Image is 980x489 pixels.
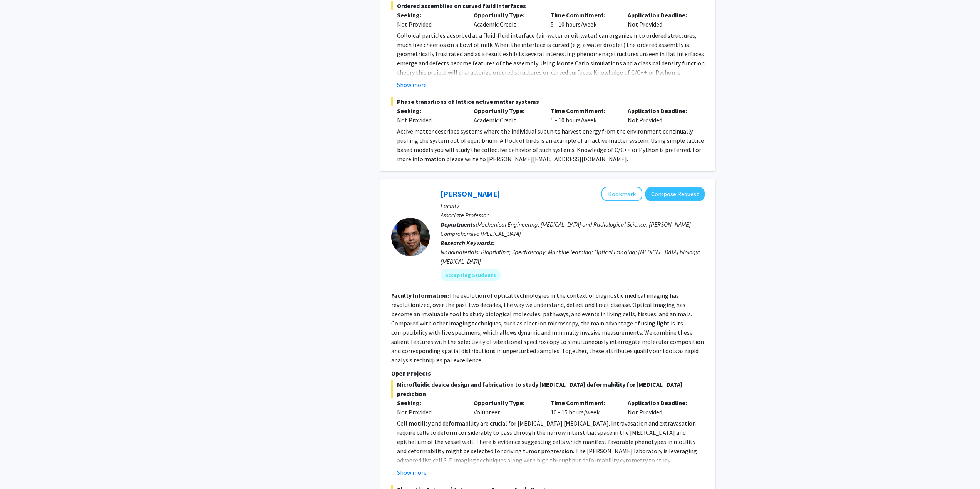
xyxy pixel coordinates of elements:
[628,398,693,407] p: Application Deadline:
[441,220,477,228] b: Departments:
[397,127,705,164] p: Active matter describes systems where the individual subunits harvest energy from the environment...
[391,292,704,364] fg-read-more: The evolution of optical technologies in the context of diagnostic medical imaging has revolution...
[474,10,539,20] p: Opportunity Type:
[545,10,622,29] div: 5 - 10 hours/week
[468,106,545,125] div: Academic Credit
[391,1,705,10] span: Ordered assemblies on curved fluid interfaces
[551,106,616,115] p: Time Commitment:
[645,187,705,201] button: Compose Request to Ishan Barman
[391,97,705,106] span: Phase transitions of lattice active matter systems
[474,106,539,115] p: Opportunity Type:
[6,454,33,483] iframe: Chat
[441,189,500,199] a: [PERSON_NAME]
[474,398,539,407] p: Opportunity Type:
[551,10,616,20] p: Time Commitment:
[397,20,462,29] div: Not Provided
[397,10,462,20] p: Seeking:
[397,398,462,407] p: Seeking:
[622,398,699,417] div: Not Provided
[397,407,462,417] div: Not Provided
[397,419,705,474] p: Cell motility and deformability are crucial for [MEDICAL_DATA] [MEDICAL_DATA]. Intravasation and ...
[628,10,693,20] p: Application Deadline:
[468,398,545,417] div: Volunteer
[545,106,622,125] div: 5 - 10 hours/week
[441,201,705,210] p: Faculty
[391,380,705,398] span: Microfluidic device design and fabrication to study [MEDICAL_DATA] deformability for [MEDICAL_DAT...
[397,106,462,115] p: Seeking:
[441,247,705,266] div: Nanomaterials; Bioprinting; Spectroscopy; Machine learning; Optical imaging; [MEDICAL_DATA] biolo...
[441,220,691,237] span: Mechanical Engineering, [MEDICAL_DATA] and Radiological Science, [PERSON_NAME] Comprehensive [MED...
[441,210,705,220] p: Associate Professor
[397,80,427,89] button: Show more
[391,369,705,378] p: Open Projects
[397,31,705,86] p: Colloidal particles adsorbed at a fluid-fluid interface (air-water or oil-water) can organize int...
[391,292,449,299] b: Faculty Information:
[441,269,501,281] mat-chip: Accepting Students
[622,106,699,125] div: Not Provided
[551,398,616,407] p: Time Commitment:
[468,10,545,29] div: Academic Credit
[441,239,495,247] b: Research Keywords:
[397,115,462,125] div: Not Provided
[397,468,427,477] button: Show more
[622,10,699,29] div: Not Provided
[545,398,622,417] div: 10 - 15 hours/week
[628,106,693,115] p: Application Deadline:
[601,187,642,201] button: Add Ishan Barman to Bookmarks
